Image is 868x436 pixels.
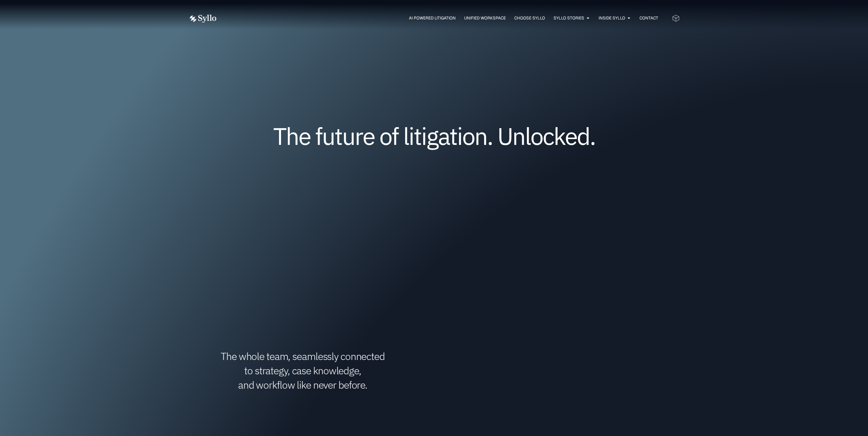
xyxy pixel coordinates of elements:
[464,15,506,21] a: Unified Workspace
[514,15,545,21] a: Choose Syllo
[189,14,217,23] img: white logo
[230,125,639,147] h1: The future of litigation. Unlocked.
[189,349,417,392] h1: The whole team, seamlessly connected to strategy, case knowledge, and workflow like never before.
[409,15,456,21] a: AI Powered Litigation
[230,15,658,21] div: Menu Toggle
[639,15,658,21] a: Contact
[230,15,658,21] nav: Menu
[599,15,625,21] a: Inside Syllo
[554,15,584,21] a: Syllo Stories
